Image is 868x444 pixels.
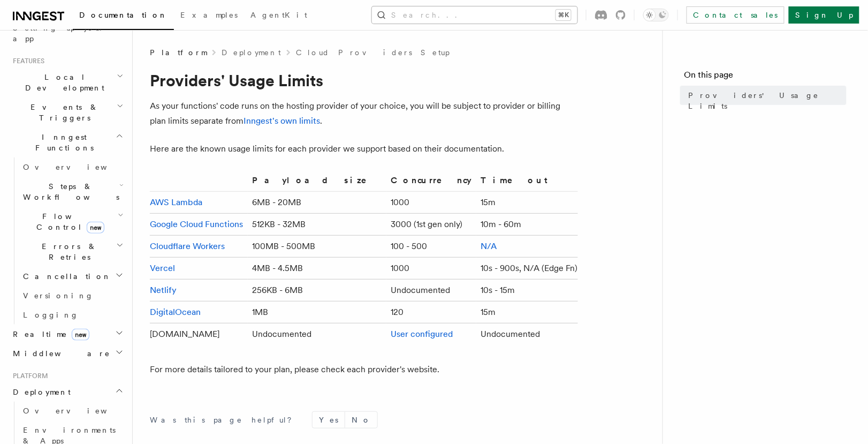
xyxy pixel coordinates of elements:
button: Middleware [9,344,126,363]
span: Steps & Workflows [19,181,119,202]
a: Google Cloud Functions [150,219,243,229]
p: For more details tailored to your plan, please check each provider's website. [150,362,578,377]
span: Platform [9,372,48,380]
td: 15m [476,302,578,323]
button: Realtimenew [9,325,126,344]
td: 10s - 900s, N/A (Edge Fn) [476,258,578,280]
td: 15m [476,192,578,214]
button: Flow Controlnew [19,207,126,237]
button: Events & Triggers [9,97,126,127]
td: 1000 [386,258,476,280]
a: Deployment [222,47,281,58]
th: Payload size [248,174,386,192]
button: Local Development [9,67,126,97]
span: Versioning [23,291,94,300]
span: Local Development [9,72,117,93]
button: Cancellation [19,267,126,286]
th: Timeout [476,174,578,192]
button: Steps & Workflows [19,177,126,207]
a: Vercel [150,263,175,273]
span: new [87,222,104,234]
td: 100MB - 500MB [248,236,386,258]
td: Undocumented [386,280,476,302]
a: AWS Lambda [150,197,202,207]
button: Yes [313,412,345,428]
a: Inngest's own limits [243,116,320,126]
td: 256KB - 6MB [248,280,386,302]
a: Cloud Providers Setup [296,47,450,58]
td: 1MB [248,302,386,323]
button: No [345,412,377,428]
span: Flow Control [19,211,118,232]
a: Contact sales [687,6,785,24]
h1: Providers' Usage Limits [150,71,578,90]
a: Documentation [73,3,174,30]
a: Examples [174,3,244,29]
button: Errors & Retries [19,237,126,267]
span: Cancellation [19,271,111,282]
h4: On this page [684,69,847,86]
span: Features [9,57,44,65]
a: DigitalOcean [150,307,201,317]
a: Netlify [150,285,177,295]
td: 120 [386,302,476,323]
span: Middleware [9,348,110,359]
a: N/A [481,241,497,251]
button: Inngest Functions [9,127,126,157]
td: [DOMAIN_NAME] [150,323,248,345]
p: Was this page helpful? [150,415,299,425]
span: Examples [180,11,238,19]
span: Overview [23,163,133,171]
th: Concurrency [386,174,476,192]
td: 6MB - 20MB [248,192,386,214]
span: Realtime [9,329,89,340]
a: Overview [19,157,126,177]
div: Inngest Functions [9,157,126,325]
kbd: ⌘K [556,10,571,20]
a: AgentKit [244,3,314,29]
a: Cloudflare Workers [150,241,225,251]
span: Providers' Usage Limits [689,90,847,111]
a: Logging [19,305,126,325]
span: Inngest Functions [9,132,116,153]
p: Here are the known usage limits for each provider we support based on their documentation. [150,141,578,156]
a: Versioning [19,286,126,305]
td: 512KB - 32MB [248,214,386,236]
button: Deployment [9,382,126,402]
button: Toggle dark mode [643,9,669,21]
span: Errors & Retries [19,241,116,262]
span: AgentKit [250,11,307,19]
a: Overview [19,402,126,421]
td: 1000 [386,192,476,214]
td: 100 - 500 [386,236,476,258]
span: Logging [23,311,79,319]
span: Documentation [79,11,167,19]
span: Overview [23,407,133,416]
td: 3000 (1st gen only) [386,214,476,236]
button: Search...⌘K [372,6,577,24]
span: Events & Triggers [9,102,117,123]
td: 10s - 15m [476,280,578,302]
p: As your functions' code runs on the hosting provider of your choice, you will be subject to provi... [150,99,578,129]
td: 10m - 60m [476,214,578,236]
a: Providers' Usage Limits [684,86,847,116]
td: Undocumented [248,323,386,345]
span: Platform [150,47,207,58]
td: Undocumented [476,323,578,345]
a: Setting up your app [9,18,126,48]
a: Sign Up [789,6,859,24]
td: 4MB - 4.5MB [248,258,386,280]
a: User configured [391,329,453,339]
span: new [72,329,89,341]
span: Deployment [9,387,71,397]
